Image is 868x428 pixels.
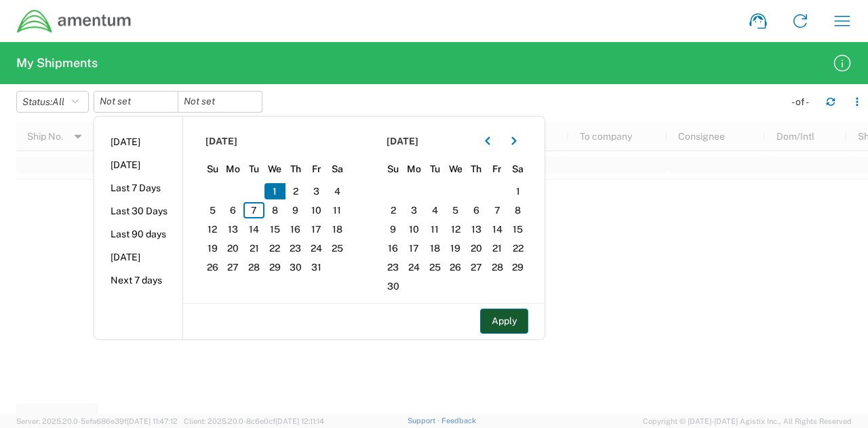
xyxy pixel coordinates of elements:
[306,163,327,175] span: Fr
[94,176,182,199] li: Last 7 Days
[425,240,446,256] span: 18
[327,183,348,199] span: 4
[466,202,487,218] span: 6
[425,259,446,275] span: 25
[16,55,98,71] h2: My Shipments
[264,202,285,218] span: 8
[223,202,244,218] span: 6
[507,259,528,275] span: 29
[466,163,487,175] span: Th
[275,417,324,425] span: [DATE] 12:11:14
[285,221,307,237] span: 16
[127,417,178,425] span: [DATE] 11:47:12
[487,163,508,175] span: Fr
[264,163,285,175] span: We
[327,221,348,237] span: 18
[285,259,307,275] span: 30
[487,221,508,237] span: 14
[507,221,528,237] span: 15
[383,202,404,218] span: 2
[94,222,182,246] li: Last 90 days
[202,163,223,175] span: Su
[383,278,404,294] span: 30
[403,202,425,218] span: 3
[94,130,182,153] li: [DATE]
[243,163,264,175] span: Tu
[202,221,223,237] span: 12
[202,240,223,256] span: 19
[445,202,466,218] span: 5
[285,240,307,256] span: 23
[487,202,508,218] span: 7
[403,221,425,237] span: 10
[327,163,348,175] span: Sa
[445,240,466,256] span: 19
[425,221,446,237] span: 11
[387,135,418,147] span: [DATE]
[327,240,348,256] span: 25
[487,259,508,275] span: 28
[383,259,404,275] span: 23
[16,417,178,425] span: Server: 2025.20.0-5efa686e39f
[243,202,264,218] span: 7
[264,240,285,256] span: 22
[285,163,307,175] span: Th
[480,309,528,334] button: Apply
[383,221,404,237] span: 9
[264,259,285,275] span: 29
[243,240,264,256] span: 21
[425,202,446,218] span: 4
[223,240,244,256] span: 20
[306,221,327,237] span: 17
[403,259,425,275] span: 24
[466,221,487,237] span: 13
[202,202,223,218] span: 5
[94,269,182,292] li: Next 7 days
[243,221,264,237] span: 14
[94,246,182,269] li: [DATE]
[94,92,178,112] input: Not set
[16,9,132,34] img: dyncorp
[16,91,89,113] button: Status:All
[264,183,285,199] span: 1
[383,240,404,256] span: 16
[445,163,466,175] span: We
[403,163,425,175] span: Mo
[643,415,852,427] span: Copyright © [DATE]-[DATE] Agistix Inc., All Rights Reserved
[507,240,528,256] span: 22
[383,163,404,175] span: Su
[466,240,487,256] span: 20
[507,183,528,199] span: 1
[487,240,508,256] span: 21
[285,183,307,199] span: 2
[243,259,264,275] span: 28
[94,153,182,176] li: [DATE]
[425,163,446,175] span: Tu
[264,221,285,237] span: 15
[223,163,244,175] span: Mo
[306,202,327,218] span: 10
[441,416,476,425] a: Feedback
[306,183,327,199] span: 3
[507,202,528,218] span: 8
[445,259,466,275] span: 26
[408,416,441,425] a: Support
[466,259,487,275] span: 27
[178,92,262,112] input: Not set
[306,240,327,256] span: 24
[223,221,244,237] span: 13
[791,96,815,108] div: - of -
[285,202,307,218] span: 9
[223,259,244,275] span: 27
[94,199,182,222] li: Last 30 Days
[507,163,528,175] span: Sa
[52,96,64,107] span: All
[327,202,348,218] span: 11
[202,259,223,275] span: 26
[306,259,327,275] span: 31
[445,221,466,237] span: 12
[184,417,324,425] span: Client: 2025.20.0-8c6e0cf
[205,135,237,147] span: [DATE]
[403,240,425,256] span: 17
